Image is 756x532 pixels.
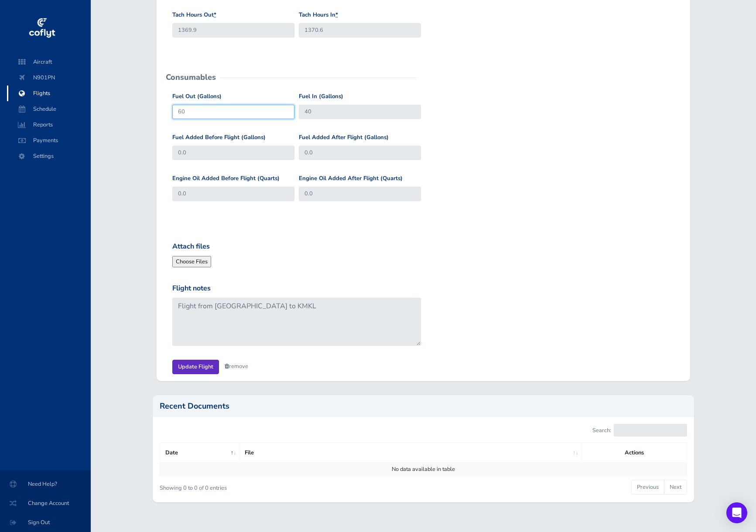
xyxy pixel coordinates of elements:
span: Reports [16,117,82,133]
h2: Consumables [166,73,216,81]
label: Engine Oil Added After Flight (Quarts) [299,174,403,183]
label: Search: [592,424,687,437]
div: Showing 0 to 0 of 0 entries [160,479,373,492]
span: Schedule [16,101,82,117]
span: Need Help? [10,476,80,492]
th: Actions [582,443,687,463]
span: Flights [16,85,82,101]
abbr: required [335,11,338,19]
label: Fuel Added Before Flight (Gallons) [172,133,266,142]
td: No data available in table [160,463,687,476]
input: Search: [614,424,687,437]
input: Update Flight [172,360,219,374]
label: Fuel In (Gallons) [299,92,343,101]
th: File: activate to sort column ascending [239,443,581,463]
label: Engine Oil Added Before Flight (Quarts) [172,174,280,183]
span: Aircraft [16,54,82,70]
label: Attach files [172,241,210,252]
span: Change Account [10,495,80,511]
h2: Recent Documents [160,402,687,410]
div: Open Intercom Messenger [726,502,747,523]
label: Tach Hours Out [172,10,216,20]
span: N901PN [16,70,82,85]
label: Flight notes [172,283,211,294]
span: Payments [16,133,82,148]
span: Settings [16,148,82,164]
textarea: Flight from KJWN to KMKL (Generated by Airbly) [172,298,421,346]
abbr: required [214,11,216,19]
label: Fuel Added After Flight (Gallons) [299,133,389,142]
a: remove [225,362,248,370]
label: Fuel Out (Gallons) [172,92,222,101]
th: Date: activate to sort column descending [160,443,239,463]
img: coflyt logo [27,15,56,41]
label: Tach Hours In [299,10,338,20]
span: Sign Out [10,515,80,530]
